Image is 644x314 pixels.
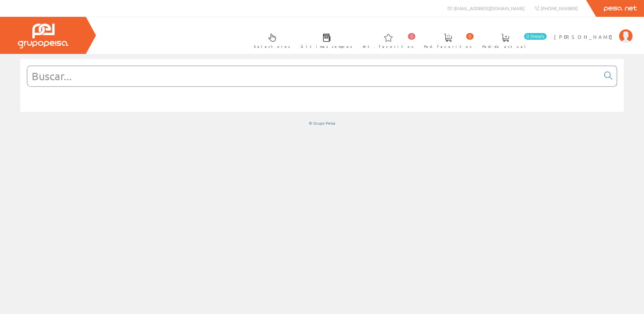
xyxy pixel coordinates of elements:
span: Art. favoritos [363,43,414,50]
span: Selectores [254,43,290,50]
span: 0 [466,33,474,40]
a: Selectores [247,28,294,53]
span: [EMAIL_ADDRESS][DOMAIN_NAME] [454,5,524,11]
span: 0 [408,33,415,40]
span: Pedido actual [482,43,528,50]
span: 0 línea/s [524,33,547,40]
input: Buscar... [27,66,600,86]
a: Últimas compras [294,28,356,53]
img: Grupo Peisa [18,24,68,49]
div: © Grupo Peisa [20,120,624,126]
span: [PHONE_NUMBER] [541,5,578,11]
span: Ped. favoritos [424,43,472,50]
a: [PERSON_NAME] [554,28,633,34]
span: Últimas compras [301,43,352,50]
span: [PERSON_NAME] [554,33,616,40]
